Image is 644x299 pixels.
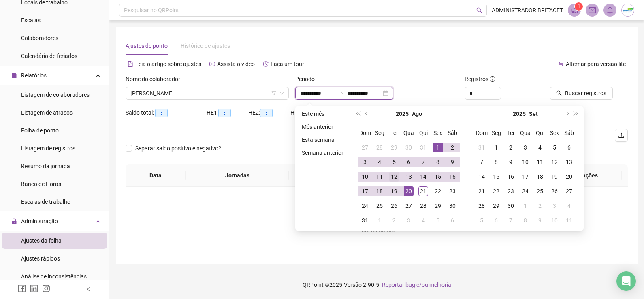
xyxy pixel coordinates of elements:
[21,127,59,134] span: Folha de ponto
[358,213,372,228] td: 2025-08-31
[418,201,428,211] div: 28
[477,143,486,152] div: 31
[372,126,387,140] th: Seg
[431,169,445,184] td: 2025-08-15
[578,4,580,9] span: 1
[433,201,443,211] div: 29
[618,132,625,139] span: upload
[433,216,443,225] div: 5
[445,126,460,140] th: Sáb
[474,213,489,228] td: 2025-10-05
[382,282,451,288] span: Reportar bug e/ou melhoria
[448,201,457,211] div: 30
[86,286,92,292] span: left
[387,184,401,199] td: 2025-08-19
[431,184,445,199] td: 2025-08-22
[21,53,77,59] span: Calendário de feriados
[375,186,384,196] div: 18
[477,172,486,182] div: 14
[518,169,533,184] td: 2025-09-17
[489,199,503,213] td: 2025-09-29
[18,284,26,293] span: facebook
[372,169,387,184] td: 2025-08-11
[550,157,559,167] div: 12
[279,91,284,96] span: down
[533,126,547,140] th: Qui
[535,157,545,167] div: 11
[412,106,422,122] button: month panel
[375,201,384,211] div: 25
[474,140,489,155] td: 2025-08-31
[491,201,501,211] div: 29
[562,213,576,228] td: 2025-10-11
[299,109,347,119] li: Este mês
[387,126,401,140] th: Ter
[21,237,62,244] span: Ajustes da folha
[506,172,516,182] div: 16
[445,213,460,228] td: 2025-09-06
[401,126,416,140] th: Qua
[389,157,399,167] div: 5
[416,199,431,213] td: 2025-08-28
[372,155,387,169] td: 2025-08-04
[135,226,618,235] div: Não há dados
[358,140,372,155] td: 2025-07-27
[387,169,401,184] td: 2025-08-12
[547,140,562,155] td: 2025-09-05
[518,184,533,199] td: 2025-09-24
[448,216,457,225] div: 6
[474,184,489,199] td: 2025-09-21
[290,108,332,117] div: HE 3:
[337,90,344,96] span: to
[491,157,501,167] div: 8
[518,126,533,140] th: Qua
[132,144,224,153] span: Separar saldo positivo e negativo?
[360,186,370,196] div: 17
[404,186,414,196] div: 20
[21,199,70,205] span: Escalas de trabalho
[533,169,547,184] td: 2025-09-18
[431,213,445,228] td: 2025-09-05
[520,172,530,182] div: 17
[550,201,559,211] div: 3
[477,201,486,211] div: 28
[372,213,387,228] td: 2025-09-01
[358,184,372,199] td: 2025-08-17
[535,201,545,211] div: 2
[30,284,38,293] span: linkedin
[562,106,571,122] button: next-year
[401,213,416,228] td: 2025-09-03
[337,90,344,96] span: swap-right
[416,126,431,140] th: Qui
[299,135,347,145] li: Esta semana
[533,213,547,228] td: 2025-10-09
[401,155,416,169] td: 2025-08-06
[562,169,576,184] td: 2025-09-20
[418,143,428,152] div: 31
[503,126,518,140] th: Ter
[445,184,460,199] td: 2025-08-23
[260,109,273,117] span: --:--
[401,140,416,155] td: 2025-07-30
[474,155,489,169] td: 2025-09-07
[448,186,457,196] div: 23
[21,273,87,280] span: Análise de inconsistências
[465,75,495,83] span: Registros
[503,184,518,199] td: 2025-09-23
[375,143,384,152] div: 28
[21,109,73,116] span: Listagem de atrasos
[547,126,562,140] th: Sex
[535,216,545,225] div: 9
[21,92,90,98] span: Listagem de colaboradores
[477,157,486,167] div: 7
[433,143,443,152] div: 1
[448,172,457,182] div: 16
[564,216,574,225] div: 11
[550,87,613,100] button: Buscar registros
[550,143,559,152] div: 5
[354,106,363,122] button: super-prev-year
[476,7,482,13] span: search
[491,172,501,182] div: 15
[207,108,248,117] div: HE 1:
[520,201,530,211] div: 1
